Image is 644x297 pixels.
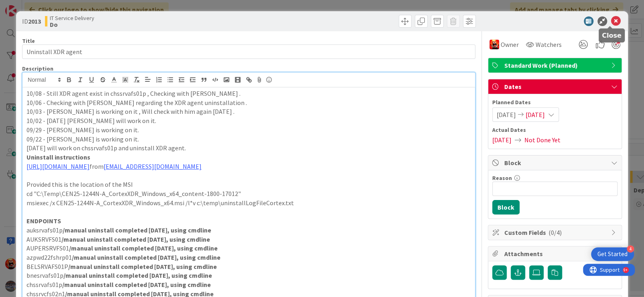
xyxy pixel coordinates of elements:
[492,200,520,214] button: Block
[504,228,607,237] span: Custom Fields
[504,82,607,91] span: Dates
[22,37,35,44] label: Title
[26,135,471,144] p: 09/22 - [PERSON_NAME] is working on it.
[72,253,220,261] strong: /manual uninstall completed [DATE], using cmdline
[26,116,471,125] p: 10/02 - [DATE] [PERSON_NAME] will work on it.
[26,162,471,171] p: from
[597,250,628,258] div: Get Started
[26,153,90,161] strong: Uninstall instructions
[548,228,562,236] span: ( 0/4 )
[28,17,41,25] b: 2013
[26,271,471,280] p: bnesrvafs01p
[492,126,618,134] span: Actual Dates
[50,21,94,28] b: Do
[26,244,471,253] p: AUPERSRVFS01
[26,143,471,153] p: [DATE] will work on chssrvafs01p and uninstall XDR agent.
[489,40,499,49] img: VN
[62,281,211,289] strong: /manual uninstall completed [DATE], using cmdline
[627,245,634,253] div: 4
[492,98,618,107] span: Planned Dates
[492,135,512,145] span: [DATE]
[26,189,471,198] p: cd "C:\Temp\CEN25-1244N-A_CortexXDR_Windows_x64_content-1800-17012"
[26,217,61,225] strong: ENDPOINTS
[104,162,202,170] a: [EMAIL_ADDRESS][DOMAIN_NAME]
[26,89,471,98] p: 10/08 - Still XDR agent exist in chssrvafs01p , Checking with [PERSON_NAME] .
[524,135,560,145] span: Not Done Yet
[602,32,622,39] h5: Close
[26,198,471,208] p: msiexec /x CEN25-1244N-A_CortexXDR_Windows_x64.msi /l*v c:\temp\uninstallLogFileCortex.txt
[492,174,512,182] label: Reason
[504,158,607,168] span: Block
[591,247,634,261] div: Open Get Started checklist, remaining modules: 4
[61,235,210,243] strong: /manual uninstall completed [DATE], using cmdline
[63,271,212,279] strong: /manual uninstall completed [DATE], using cmdline
[26,98,471,107] p: 10/06 - Checking with [PERSON_NAME] regarding the XDR agent uninstallation .
[26,253,471,262] p: azpwd22fshrp01
[41,3,45,10] div: 9+
[22,16,41,26] span: ID
[536,40,562,49] span: Watchers
[68,263,217,271] strong: /manual uninstall completed [DATE], using cmdline
[26,107,471,116] p: 10/03 - [PERSON_NAME] is working on it , Will check with him again [DATE] .
[497,110,516,119] span: [DATE]
[26,180,471,189] p: Provided this is the location of the MSI
[501,40,519,49] span: Owner
[504,61,607,70] span: Standard Work (Planned)
[26,235,471,244] p: AUKSRVFS01
[526,110,545,119] span: [DATE]
[26,162,90,170] a: [URL][DOMAIN_NAME]
[69,244,218,252] strong: /manual uninstall completed [DATE], using cmdline
[17,1,37,11] span: Support
[504,249,607,259] span: Attachments
[63,226,211,234] strong: /manual uninstall completed [DATE], using cmdline
[26,280,471,289] p: chssrvafs01p
[26,262,471,271] p: BELSRVAFS01P
[26,226,471,235] p: auksrvafs01p
[50,15,94,21] span: IT Service Delivery
[22,65,53,72] span: Description
[26,125,471,135] p: 09/29 - [PERSON_NAME] is working on it.
[22,44,475,59] input: type card name here...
